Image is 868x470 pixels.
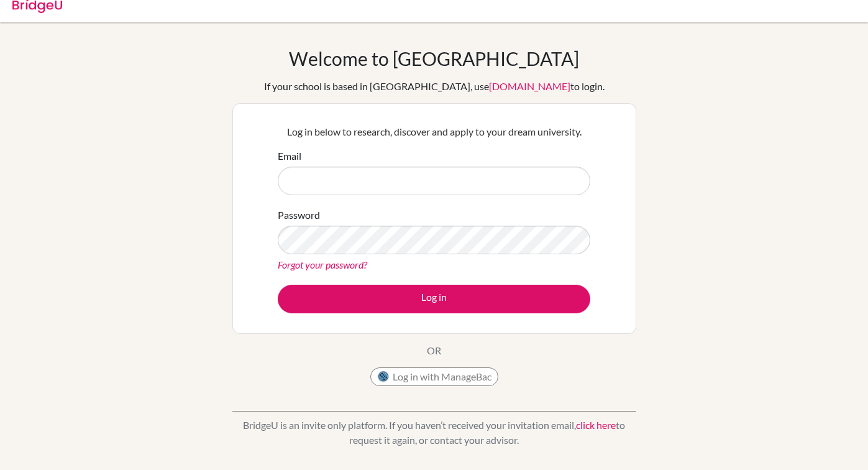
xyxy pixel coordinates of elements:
[576,419,616,431] a: click here
[370,367,498,386] button: Log in with ManageBac
[278,149,301,164] label: Email
[489,80,570,92] a: [DOMAIN_NAME]
[278,208,320,223] label: Password
[278,259,367,270] a: Forgot your password?
[278,285,590,313] button: Log in
[289,47,579,70] h1: Welcome to [GEOGRAPHIC_DATA]
[232,418,636,448] p: BridgeU is an invite only platform. If you haven’t received your invitation email, to request it ...
[427,343,441,358] p: OR
[278,124,590,139] p: Log in below to research, discover and apply to your dream university.
[264,79,605,94] div: If your school is based in [GEOGRAPHIC_DATA], use to login.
